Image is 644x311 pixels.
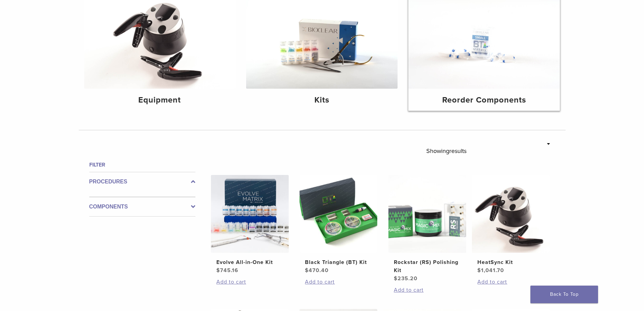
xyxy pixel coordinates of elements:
[394,275,418,282] bdi: 235.20
[472,175,550,274] a: HeatSync KitHeatSync Kit $1,041.70
[299,175,378,274] a: Black Triangle (BT) KitBlack Triangle (BT) Kit $470.40
[211,175,289,253] img: Evolve All-in-One Kit
[305,267,309,274] span: $
[89,203,195,211] label: Components
[472,175,550,253] img: HeatSync Kit
[252,94,392,106] h4: Kits
[530,286,598,303] a: Back To Top
[305,278,372,286] a: Add to cart: “Black Triangle (BT) Kit”
[477,267,504,274] bdi: 1,041.70
[388,175,466,253] img: Rockstar (RS) Polishing Kit
[477,267,481,274] span: $
[89,161,195,169] h4: Filter
[90,94,230,106] h4: Equipment
[477,258,544,266] h2: HeatSync Kit
[211,175,289,274] a: Evolve All-in-One KitEvolve All-in-One Kit $745.16
[477,278,544,286] a: Add to cart: “HeatSync Kit”
[300,175,377,253] img: Black Triangle (BT) Kit
[89,178,195,186] label: Procedures
[394,275,398,282] span: $
[216,267,220,274] span: $
[414,94,554,106] h4: Reorder Components
[216,258,283,266] h2: Evolve All-in-One Kit
[305,267,329,274] bdi: 470.40
[426,144,467,158] p: Showing results
[388,175,467,283] a: Rockstar (RS) Polishing KitRockstar (RS) Polishing Kit $235.20
[394,258,461,274] h2: Rockstar (RS) Polishing Kit
[305,258,372,266] h2: Black Triangle (BT) Kit
[216,267,238,274] bdi: 745.16
[216,278,283,286] a: Add to cart: “Evolve All-in-One Kit”
[394,286,461,294] a: Add to cart: “Rockstar (RS) Polishing Kit”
